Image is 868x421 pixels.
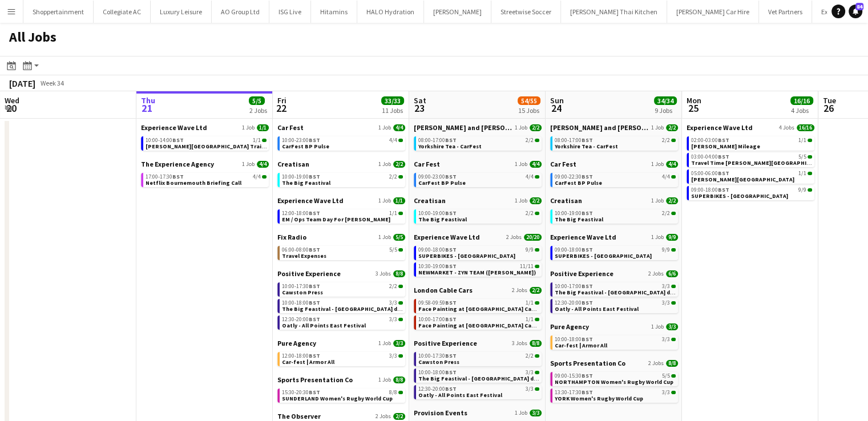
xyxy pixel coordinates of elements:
[445,299,457,306] span: BST
[555,137,593,143] span: 08:00-17:00
[445,315,457,323] span: BST
[389,317,397,322] span: 3/3
[662,137,670,143] span: 2/2
[257,124,269,131] span: 1/1
[418,299,539,312] a: 09:58-09:59BST1/1Face Painting at [GEOGRAPHIC_DATA] Cable Cars
[445,136,457,144] span: BST
[309,315,320,323] span: BST
[277,375,405,384] a: Sports Presentation Co1 Job8/8
[855,3,863,10] span: 84
[550,233,616,241] span: Experience Wave Ltd
[277,375,353,384] span: Sports Presentation Co
[662,211,670,216] span: 2/2
[269,1,311,23] button: ISG Live
[550,269,613,278] span: Positive Experience
[582,372,593,379] span: BST
[718,136,729,144] span: BST
[418,216,467,223] span: The Big Feastival
[277,233,405,241] a: Fix Radio1 Job5/5
[282,388,403,402] a: 15:30-20:30BST8/8SUNDERLAND Women's Rugby World Cup
[389,353,397,359] span: 3/3
[414,123,542,160] div: [PERSON_NAME] and [PERSON_NAME]1 Job2/208:00-17:00BST2/2Yorkshire Tea - CarFest
[515,161,527,168] span: 1 Job
[378,377,391,383] span: 1 Job
[691,176,794,183] span: Cadwell Park Mileage
[418,137,457,143] span: 08:00-17:00
[550,359,678,405] div: Sports Presentation Co2 Jobs8/809:00-15:30BST5/5NORTHAMPTON Women's Rugby World Cup13:30-17:30BST...
[282,179,330,187] span: The Big Feastival
[555,282,676,295] a: 10:00-17:00BST3/3The Big Feastival - [GEOGRAPHIC_DATA] drinks
[253,137,261,143] span: 1/1
[418,300,457,306] span: 09:58-09:59
[526,137,534,143] span: 2/2
[662,300,670,306] span: 3/3
[691,171,729,176] span: 05:00-06:00
[555,216,603,223] span: The Big Feastival
[309,299,320,306] span: BST
[282,317,320,322] span: 12:30-20:00
[555,136,676,149] a: 08:00-17:00BST2/2Yorkshire Tea - CarFest
[141,160,269,189] div: The Experience Agency1 Job4/417:00-17:30BST4/4Netflix Bournemouth Briefing Call
[691,143,760,150] span: Ellie-Mae Savage Mileage
[418,315,539,329] a: 10:00-17:00BST1/1Face Painting at [GEOGRAPHIC_DATA] Cable Cars
[550,123,649,132] span: Bettys and Taylors
[445,246,457,253] span: BST
[309,352,320,359] span: BST
[418,174,457,180] span: 09:00-23:00
[550,160,678,196] div: Car Fest1 Job4/409:00-22:30BST4/4CarFest BP Pulse
[282,252,326,260] span: Travel Expenses
[648,360,664,367] span: 2 Jobs
[530,124,542,131] span: 2/2
[550,322,678,331] a: Pure Agency1 Job3/3
[555,211,593,216] span: 10:00-19:00
[691,136,812,149] a: 02:00-03:00BST1/1[PERSON_NAME] Mileage
[282,352,403,365] a: 12:00-18:00BST3/3Car-fest | Armor All
[146,137,184,143] span: 10:00-14:00
[555,300,593,306] span: 12:30-20:00
[418,211,457,216] span: 10:00-19:00
[550,233,678,241] a: Experience Wave Ltd1 Job9/9
[146,174,184,180] span: 17:00-17:30
[277,196,344,205] span: Experience Wave Ltd
[282,353,320,359] span: 12:00-18:00
[282,174,320,180] span: 10:00-19:00
[561,1,667,23] button: [PERSON_NAME] Thai Kitchen
[282,322,366,329] span: Oatly - All Points East Festival
[389,211,397,216] span: 1/1
[277,233,306,241] span: Fix Radio
[282,299,403,312] a: 10:00-18:00BST3/3The Big Feastival - [GEOGRAPHIC_DATA] drinks
[282,395,393,402] span: SUNDERLAND Women's Rugby World Cup
[277,269,405,339] div: Positive Experience3 Jobs8/810:00-17:30BST2/2Cawston Press10:00-18:00BST3/3The Big Feastival - [G...
[277,269,405,278] a: Positive Experience3 Jobs8/8
[526,386,534,392] span: 3/3
[414,286,473,294] span: London Cable Cars
[550,123,678,132] a: [PERSON_NAME] and [PERSON_NAME]1 Job2/2
[257,161,269,168] span: 4/4
[418,247,457,253] span: 09:00-18:00
[414,160,440,168] span: Car Fest
[662,174,670,180] span: 4/4
[445,262,457,270] span: BST
[555,372,676,385] a: 09:00-15:30BST5/5NORTHAMPTON Women's Rugby World Cup
[309,136,320,144] span: BST
[393,161,405,168] span: 2/2
[282,390,320,395] span: 15:30-20:30
[282,315,403,329] a: 12:30-20:00BST3/3Oatly - All Points East Festival
[414,123,542,132] a: [PERSON_NAME] and [PERSON_NAME]1 Job2/2
[526,353,534,359] span: 2/2
[506,234,522,241] span: 2 Jobs
[691,153,812,166] a: 03:00-04:00BST5/5Travel Time [PERSON_NAME][GEOGRAPHIC_DATA]
[389,137,397,143] span: 4/4
[389,300,397,306] span: 3/3
[798,171,806,176] span: 1/1
[418,391,502,399] span: Oatly - All Points East Festival
[414,339,542,347] a: Positive Experience3 Jobs8/8
[418,269,536,276] span: NEWMARKET - ZYN TEAM (Sugababes)
[550,160,576,168] span: Car Fest
[418,264,457,269] span: 10:30-19:00
[445,369,457,376] span: BST
[550,160,678,168] a: Car Fest1 Job4/4
[414,286,542,339] div: London Cable Cars2 Jobs2/209:58-09:59BST1/1Face Painting at [GEOGRAPHIC_DATA] Cable Cars10:00-17:...
[526,247,534,253] span: 9/9
[555,342,607,349] span: Car-fest | Armor All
